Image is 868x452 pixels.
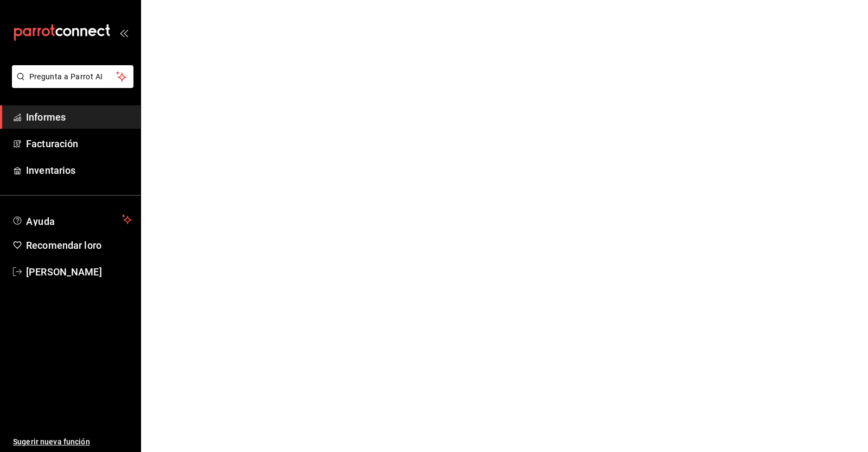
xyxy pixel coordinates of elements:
[26,138,78,149] font: Facturación
[26,216,55,227] font: Ayuda
[119,28,128,37] button: abrir_cajón_menú
[12,65,133,88] button: Pregunta a Parrot AI
[8,79,133,90] a: Pregunta a Parrot AI
[26,266,102,278] font: [PERSON_NAME]
[29,72,103,81] font: Pregunta a Parrot AI
[13,437,90,446] font: Sugerir nueva función
[26,165,75,176] font: Inventarios
[26,111,66,123] font: Informes
[26,240,101,251] font: Recomendar loro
